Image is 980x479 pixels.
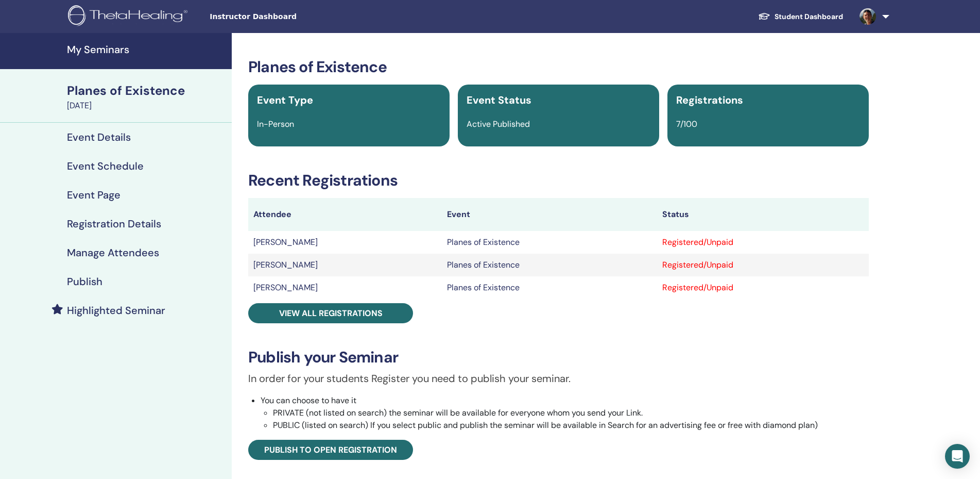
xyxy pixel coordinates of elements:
[662,282,863,294] div: Registered/Unpaid
[264,444,397,455] span: Publish to open registration
[442,231,657,254] td: Planes of Existence
[248,231,442,254] td: [PERSON_NAME]
[442,276,657,299] td: Planes of Existence
[61,82,232,112] a: Planes of Existence[DATE]
[261,394,869,432] li: You can choose to have it
[67,275,102,288] h4: Publish
[248,276,442,299] td: [PERSON_NAME]
[657,198,868,231] th: Status
[67,131,131,143] h4: Event Details
[676,93,743,107] span: Registrations
[248,371,869,386] p: In order for your students Register you need to publish your seminar.
[750,7,851,26] a: Student Dashboard
[257,119,294,129] span: In-Person
[68,5,191,28] img: logo.png
[248,254,442,276] td: [PERSON_NAME]
[662,236,863,249] div: Registered/Unpaid
[248,58,869,76] h3: Planes of Existence
[442,198,657,231] th: Event
[248,348,869,367] h3: Publish your Seminar
[758,12,770,21] img: graduation-cap-white.svg
[67,160,144,172] h4: Event Schedule
[273,419,869,432] li: PUBLIC (listed on search) If you select public and publish the seminar will be available in Searc...
[945,444,970,469] div: Open Intercom Messenger
[248,171,869,190] h3: Recent Registrations
[67,246,159,259] h4: Manage Attendees
[248,198,442,231] th: Attendee
[467,119,530,129] span: Active Published
[67,82,226,100] div: Planes of Existence
[676,119,697,129] span: 7/100
[859,8,876,25] img: default.jpg
[248,303,413,323] a: View all registrations
[467,93,531,107] span: Event Status
[662,259,863,271] div: Registered/Unpaid
[67,218,161,230] h4: Registration Details
[67,189,121,201] h4: Event Page
[210,11,364,22] span: Instructor Dashboard
[279,308,383,319] span: View all registrations
[257,93,313,107] span: Event Type
[67,304,165,317] h4: Highlighted Seminar
[67,100,226,112] div: [DATE]
[273,407,869,419] li: PRIVATE (not listed on search) the seminar will be available for everyone whom you send your Link.
[442,254,657,276] td: Planes of Existence
[67,43,226,56] h4: My Seminars
[248,440,413,460] a: Publish to open registration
